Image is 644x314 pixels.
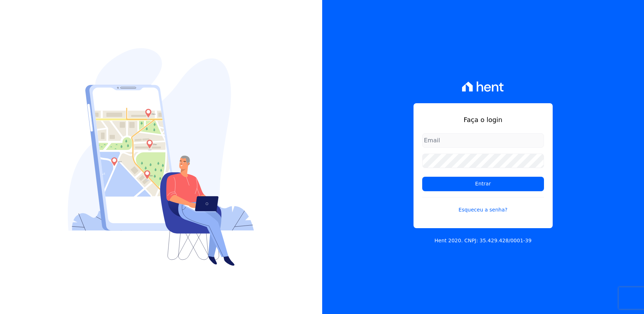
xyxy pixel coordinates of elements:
h1: Faça o login [422,115,544,125]
input: Email [422,133,544,148]
a: Esqueceu a senha? [422,197,544,214]
p: Hent 2020. CNPJ: 35.429.428/0001-39 [435,237,532,244]
img: Login [68,48,254,266]
input: Entrar [422,177,544,191]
